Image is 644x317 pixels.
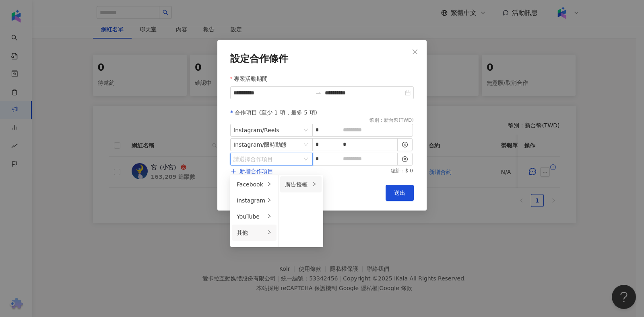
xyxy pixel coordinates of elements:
li: YouTube [232,209,277,225]
li: Instagram [232,192,277,209]
div: 廣告授權 [285,180,310,189]
span: 送出 [394,190,405,196]
li: Facebook [232,176,277,192]
li: 廣告授權 [280,176,322,192]
span: swap-right [315,90,322,96]
span: Instagram / [233,124,310,136]
div: YouTube [237,212,265,221]
button: 送出 [386,185,414,201]
span: plus [231,168,236,174]
span: 限時動態 [264,141,287,148]
span: right [267,182,272,186]
div: Facebook [237,180,265,189]
span: to [315,90,322,96]
li: 其他 [232,225,277,241]
span: Reels [264,127,279,133]
button: 新增合作項目 [230,163,274,179]
div: 設定合作條件 [230,53,414,64]
div: Instagram [237,196,265,205]
span: close-circle [402,142,408,147]
span: close [412,49,418,55]
span: 新增合作項目 [239,168,273,174]
input: 專案活動期間 [233,88,312,97]
span: right [267,230,272,235]
span: right [267,214,272,219]
div: 幣別 ： 新台幣 ( TWD ) [369,117,414,124]
span: 總計：$ [391,168,409,174]
span: right [312,182,317,186]
span: right [267,198,272,202]
span: Instagram / [233,139,310,151]
button: Close [407,44,423,60]
span: 0 [410,168,413,174]
div: 合作項目 (至少 1 項，最多 5 項) [230,108,414,117]
div: 其他 [237,228,265,237]
label: 專案活動期間 [230,74,274,83]
span: close-circle [402,156,408,162]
